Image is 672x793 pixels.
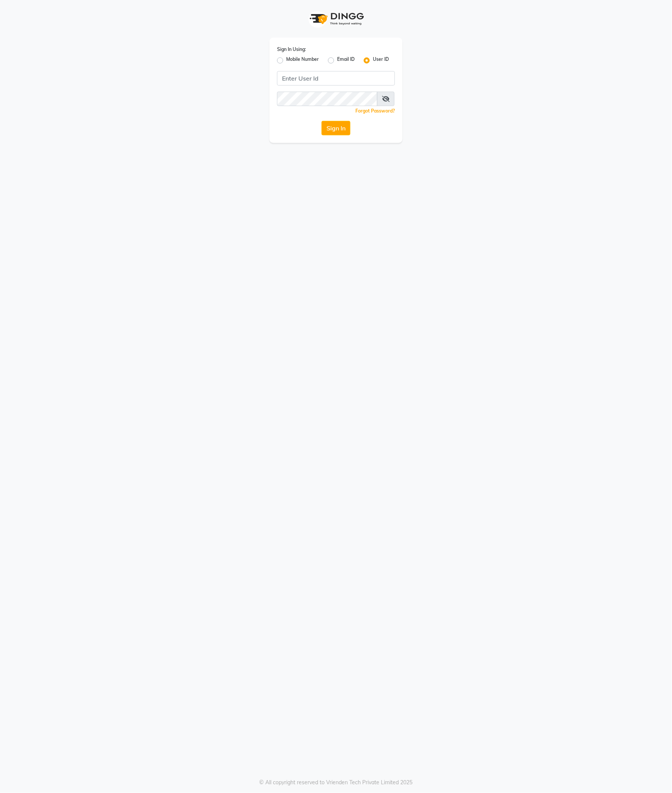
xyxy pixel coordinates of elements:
[286,56,319,65] label: Mobile Number
[277,46,306,53] label: Sign In Using:
[373,56,389,65] label: User ID
[306,8,366,30] img: logo1.svg
[322,121,350,135] button: Sign In
[355,108,395,114] a: Forgot Password?
[277,71,395,86] input: Username
[277,92,377,106] input: Username
[337,56,355,65] label: Email ID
